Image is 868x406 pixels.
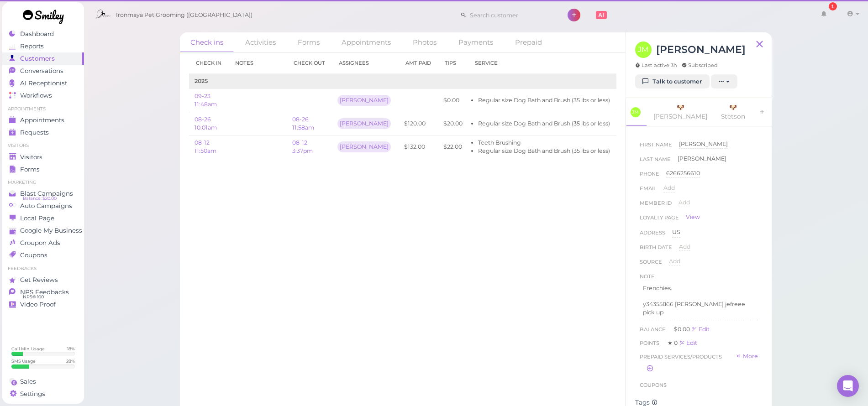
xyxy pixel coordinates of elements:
[643,284,755,292] p: Frenchies.
[67,346,75,352] div: 18 %
[11,346,45,352] div: Call Min. Usage
[20,227,82,234] span: Google My Business
[635,74,710,89] a: Talk to customer
[682,62,718,69] span: Subscribed
[829,2,837,10] div: 1
[640,257,662,272] span: Source
[640,326,667,333] span: Balance
[2,298,84,311] a: Video Proof
[23,195,57,202] span: Balance: $20.00
[20,55,55,62] span: Customers
[337,118,391,129] div: [PERSON_NAME]
[478,139,610,147] li: Teeth Brushing
[656,42,746,57] h3: [PERSON_NAME]
[20,190,73,198] span: Blast Campaigns
[20,153,42,161] span: Visitors
[399,135,438,158] td: $132.00
[640,382,667,388] span: Coupons
[195,93,217,108] a: 09-23 11:48am
[438,52,468,74] th: Tips
[635,62,677,69] span: Last active 3h
[20,42,44,50] span: Reports
[20,390,45,398] span: Settings
[2,28,84,40] a: Dashboard
[640,228,665,243] span: Address
[837,375,859,397] div: Open Intercom Messenger
[2,106,84,112] li: Appointments
[2,274,84,286] a: Get Reviews
[674,326,691,333] span: $0.00
[2,237,84,249] a: Groupon Ads
[2,77,84,89] a: AI Receptionist
[66,358,75,364] div: 28 %
[189,52,228,74] th: Check in
[20,251,47,259] span: Coupons
[640,243,672,257] span: Birth date
[643,300,755,317] p: y34355866 [PERSON_NAME] jefreee pick up
[287,52,332,74] th: Check out
[679,199,690,206] span: Add
[438,112,468,135] td: $20.00
[672,228,680,237] div: US
[116,2,253,28] span: Ironmaya Pet Grooming ([GEOGRAPHIC_DATA])
[20,129,49,136] span: Requests
[669,258,680,265] span: Add
[468,52,615,74] th: Service
[11,358,36,364] div: SMS Usage
[635,42,652,58] span: JM
[679,243,690,250] span: Add
[331,32,401,52] a: Appointments
[20,202,72,210] span: Auto Campaigns
[20,166,40,173] span: Forms
[2,151,84,163] a: Visitors
[20,67,63,75] span: Conversations
[663,184,675,191] span: Add
[666,169,700,178] div: 6266256610
[2,388,84,400] a: Settings
[20,30,54,38] span: Dashboard
[640,352,722,361] span: Prepaid services/products
[402,32,447,52] a: Photos
[631,107,641,117] span: JM
[20,214,54,222] span: Local Page
[640,198,672,213] span: Member ID
[2,142,84,149] li: Visitors
[2,249,84,261] a: Coupons
[2,212,84,224] a: Local Page
[467,8,555,22] input: Search customer
[2,224,84,237] a: Google My Business
[195,78,208,84] b: 2025
[640,169,659,184] span: Phone
[448,32,504,52] a: Payments
[228,52,287,74] th: Notes
[399,112,438,135] td: $120.00
[235,32,286,52] a: Activities
[691,326,710,333] a: Edit
[292,116,314,131] a: 08-26 11:58am
[2,89,84,102] a: Workflows
[640,184,657,198] span: Email
[679,339,697,346] a: Edit
[2,286,84,298] a: NPS Feedbacks NPS® 100
[287,32,330,52] a: Forms
[438,135,468,158] td: $22.00
[478,120,610,128] li: Regular size Dog Bath and Brush (35 lbs or less)
[626,98,647,126] a: JM
[478,147,610,155] li: Regular size Dog Bath and Brush (35 lbs or less)
[20,116,64,124] span: Appointments
[648,98,713,126] a: 🐶 [PERSON_NAME]
[640,140,672,155] span: First Name
[2,375,84,388] a: Sales
[20,276,58,284] span: Get Reviews
[195,139,216,154] a: 08-12 11:50am
[678,155,726,163] div: [PERSON_NAME]
[20,288,69,296] span: NPS Feedbacks
[2,114,84,126] a: Appointments
[2,265,84,272] li: Feedbacks
[640,155,671,169] span: Last Name
[640,340,661,346] span: Points
[505,32,552,52] a: Prepaid
[640,213,679,226] span: Loyalty page
[337,95,391,106] div: [PERSON_NAME]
